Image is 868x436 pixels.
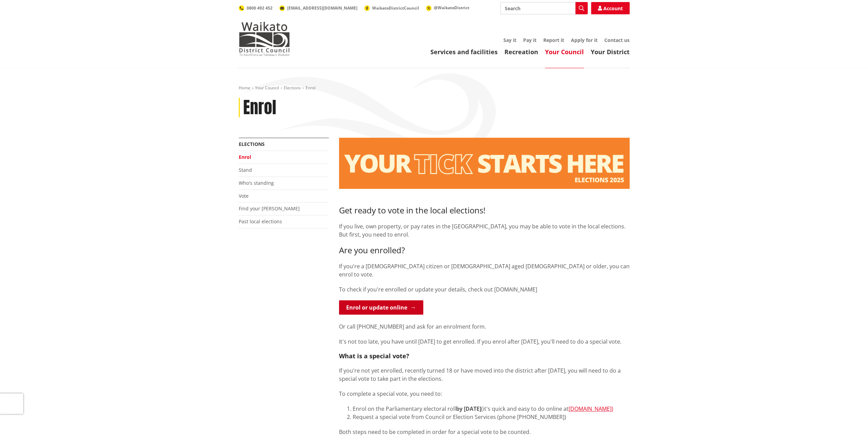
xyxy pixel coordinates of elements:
[339,262,630,279] p: If you're a [DEMOGRAPHIC_DATA] citizen or [DEMOGRAPHIC_DATA] aged [DEMOGRAPHIC_DATA] or older, yo...
[434,5,469,11] span: @WaikatoDistrict
[239,218,282,225] a: Past local elections
[372,5,419,11] span: WaikatoDistrictCouncil
[239,193,249,199] a: Vote
[591,2,630,14] a: Account
[339,138,630,189] img: Elections - Website banners
[339,245,630,255] h3: Are you enrolled?
[339,337,630,346] p: It's not too late, you have until [DATE] to get enrolled. If you enrol after [DATE], you'll need ...
[339,322,630,331] p: Or call [PHONE_NUMBER] and ask for an enrolment form.
[571,37,598,43] a: Apply for it
[239,154,251,160] a: Enrol
[523,37,536,43] a: Pay it
[255,85,279,91] a: Your Council
[426,5,469,11] a: @WaikatoDistrict
[339,222,630,239] p: If you live, own property, or pay rates in the [GEOGRAPHIC_DATA], you may be able to vote in the ...
[239,141,265,147] a: Elections
[247,5,273,11] span: 0800 492 452
[339,366,630,383] p: If you're not yet enrolled, recently turned 18 or have moved into the district after [DATE], you ...
[339,300,423,315] a: Enrol or update online
[339,390,630,398] p: To complete a special vote, you need to:
[287,5,357,11] span: [EMAIL_ADDRESS][DOMAIN_NAME]
[837,407,861,432] iframe: Messenger Launcher
[284,85,301,91] a: Elections
[239,22,290,56] img: Waikato District Council - Te Kaunihera aa Takiwaa o Waikato
[503,37,516,43] a: Say it
[543,37,564,43] a: Report it
[239,85,630,91] nav: breadcrumb
[239,5,273,11] a: 0800 492 452
[339,285,630,294] p: To check if you're enrolled or update your details, check out [DOMAIN_NAME]
[239,205,300,212] a: Find your [PERSON_NAME]
[569,405,613,412] a: [DOMAIN_NAME])
[364,5,419,11] a: WaikatoDistrictCouncil
[545,48,584,56] a: Your Council
[456,405,481,412] strong: by [DATE]
[239,167,252,173] a: Stand
[306,85,315,91] span: Enrol
[279,5,357,11] a: [EMAIL_ADDRESS][DOMAIN_NAME]
[591,48,630,56] a: Your District
[430,48,498,56] a: Services and facilities
[353,413,630,421] li: Request a special vote from Council or Election Services (phone [PHONE_NUMBER])
[500,2,588,14] input: Search input
[353,405,630,413] li: Enrol on the Parliamentary electoral roll (it's quick and easy to do online at
[243,98,276,118] h1: Enrol
[339,206,630,215] h3: Get ready to vote in the local elections!
[604,37,630,43] a: Contact us
[239,85,250,91] a: Home
[239,180,274,186] a: Who's standing
[339,428,630,436] p: Both steps need to be completed in order for a special vote to be counted.
[339,352,409,360] strong: What is a special vote?
[504,48,538,56] a: Recreation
